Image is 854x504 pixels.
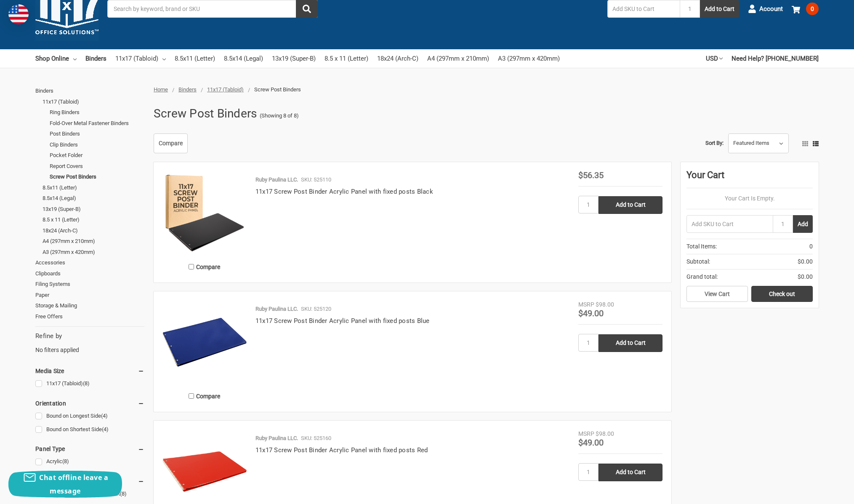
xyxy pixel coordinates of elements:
[102,426,109,432] span: (4)
[35,49,77,68] a: Shop Online
[120,491,127,497] span: (8)
[115,49,166,68] a: 11x17 (Tabloid)
[83,380,90,387] span: (8)
[686,257,710,266] span: Subtotal:
[255,176,298,184] p: Ruby Paulina LLC.
[272,49,316,68] a: 13x19 (Super-B)
[62,458,69,464] span: (8)
[43,247,144,258] a: A3 (297mm x 420mm)
[809,242,813,251] span: 0
[578,308,604,318] span: $49.00
[759,4,783,14] span: Account
[35,444,144,454] h5: Panel Type
[50,128,144,139] a: Post Binders
[705,137,724,149] label: Sort By:
[578,300,594,309] div: MSRP
[686,215,773,233] input: Add SKU to Cart
[162,171,247,255] img: 11x17 Screw Post Binder Acrylic Panel with fixed posts Black
[599,196,662,214] input: Add to Cart
[578,437,604,448] span: $49.00
[325,49,368,68] a: 8.5 x 11 (Letter)
[162,300,247,384] img: 11x17 Screw Post Binder Acrylic Panel with fixed posts Blue
[224,49,263,68] a: 8.5x14 (Legal)
[751,286,813,302] a: Check out
[254,86,301,93] span: Screw Post Binders
[732,49,819,68] a: Need Help? [PHONE_NUMBER]
[301,305,331,313] p: SKU: 525120
[43,214,144,225] a: 8.5 x 11 (Letter)
[427,49,489,68] a: A4 (297mm x 210mm)
[599,334,662,352] input: Add to Cart
[189,264,194,269] input: Compare
[35,378,144,389] a: 11x17 (Tabloid)
[377,49,418,68] a: 18x24 (Arch-C)
[207,86,244,93] a: 11x17 (Tabloid)
[596,430,614,437] span: $98.00
[154,133,188,154] a: Compare
[255,446,428,454] a: 11x17 Screw Post Binder Acrylic Panel with fixed posts Red
[101,413,108,419] span: (4)
[8,4,29,24] img: duty and tax information for United States
[35,331,144,354] div: No filters applied
[35,366,144,376] h5: Media Size
[806,3,819,15] span: 0
[35,300,144,311] a: Storage & Mailing
[686,194,813,203] p: Your Cart Is Empty.
[793,215,813,233] button: Add
[162,389,247,403] label: Compare
[50,107,144,118] a: Ring Binders
[255,188,433,195] a: 11x17 Screw Post Binder Acrylic Panel with fixed posts Black
[686,242,717,251] span: Total Items:
[35,257,144,268] a: Accessories
[35,85,144,96] a: Binders
[43,236,144,247] a: A4 (297mm x 210mm)
[35,424,144,435] a: Bound on Shortest Side
[50,171,144,182] a: Screw Post Binders
[260,112,299,120] span: (Showing 8 of 8)
[35,268,144,279] a: Clipboards
[43,225,144,236] a: 18x24 (Arch-C)
[50,150,144,161] a: Pocket Folder
[35,279,144,290] a: Filing Systems
[255,305,298,313] p: Ruby Paulina LLC.
[578,429,594,438] div: MSRP
[35,411,144,422] a: Bound on Longest Side
[8,471,122,498] button: Chat offline leave a message
[498,49,560,68] a: A3 (297mm x 420mm)
[35,311,144,322] a: Free Offers
[596,301,614,308] span: $98.00
[162,260,247,274] label: Compare
[43,96,144,107] a: 11x17 (Tabloid)
[255,434,298,443] p: Ruby Paulina LLC.
[785,481,854,504] iframe: Google Customer Reviews
[301,434,331,443] p: SKU: 525160
[35,398,144,408] h5: Orientation
[686,272,718,281] span: Grand total:
[706,49,723,68] a: USD
[175,49,215,68] a: 8.5x11 (Letter)
[578,170,604,180] span: $56.35
[43,182,144,193] a: 8.5x11 (Letter)
[85,49,106,68] a: Binders
[154,86,168,93] a: Home
[189,393,194,399] input: Compare
[599,464,662,481] input: Add to Cart
[178,86,197,93] a: Binders
[43,193,144,204] a: 8.5x14 (Legal)
[35,331,144,341] h5: Refine by
[43,204,144,215] a: 13x19 (Super-B)
[50,118,144,129] a: Fold-Over Metal Fastener Binders
[154,103,257,125] h1: Screw Post Binders
[301,176,331,184] p: SKU: 525110
[255,317,430,325] a: 11x17 Screw Post Binder Acrylic Panel with fixed posts Blue
[35,456,144,467] a: Acrylic
[50,139,144,150] a: Clip Binders
[686,286,748,302] a: View Cart
[39,473,108,496] span: Chat offline leave a message
[798,257,813,266] span: $0.00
